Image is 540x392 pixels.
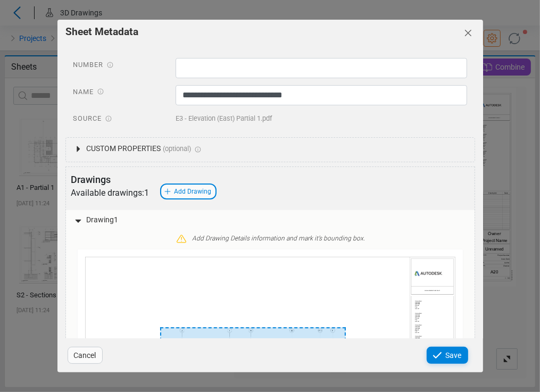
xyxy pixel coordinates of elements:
span: (optional) [163,145,192,153]
span: Cancel [74,349,96,362]
span: Sheet Metadata [66,24,139,40]
button: Close [453,17,483,48]
span: Source [73,114,102,122]
span: Name [73,88,94,96]
span: E3 - Elevation (East) Partial 1.pdf [176,113,272,123]
span: Number [73,61,104,69]
div: Available drawings: 1 [71,187,149,199]
span: Drawing 1 [87,214,119,226]
div: Drawings [71,172,149,187]
span: Custom Properties [87,143,161,154]
span: Add Drawing [174,187,211,196]
span: Add Drawing Details information and mark it’s bounding box. [192,235,365,242]
span: Save [446,349,462,362]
